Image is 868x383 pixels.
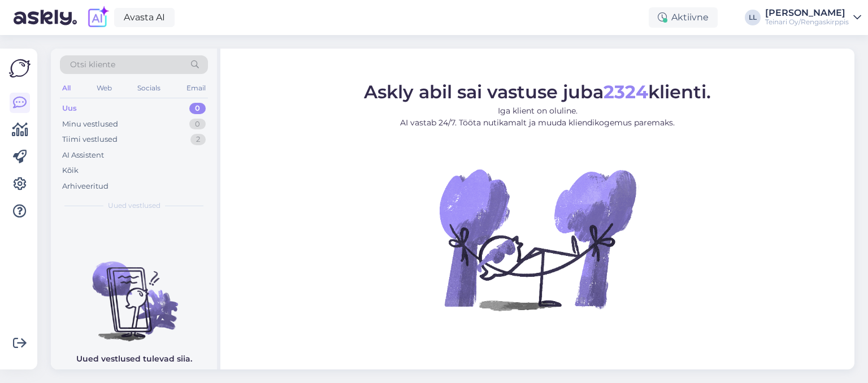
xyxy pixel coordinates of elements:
div: Minu vestlused [62,119,118,130]
div: Tiimi vestlused [62,134,118,145]
div: [PERSON_NAME] [765,8,849,18]
div: 0 [189,103,206,114]
img: explore-ai [86,6,110,29]
div: Web [94,81,114,95]
div: All [60,81,73,95]
a: [PERSON_NAME]Teinari Oy/Rengaskirppis [765,8,861,27]
img: No Chat active [436,137,639,341]
div: Uus [62,103,77,114]
p: Uued vestlused tulevad siia. [76,353,192,365]
div: Kõik [62,165,79,176]
div: Email [184,81,208,95]
img: Askly Logo [9,58,31,79]
div: 0 [189,119,206,130]
img: No chats [51,241,217,343]
div: 2 [190,134,206,145]
div: LL [745,10,761,25]
span: Otsi kliente [70,59,115,71]
p: Iga klient on oluline. AI vastab 24/7. Tööta nutikamalt ja muuda kliendikogemus paremaks. [364,105,711,128]
span: Askly abil sai vastuse juba klienti. [364,80,711,102]
div: Arhiveeritud [62,181,108,192]
div: Aktiivne [649,7,718,28]
span: Uued vestlused [108,201,160,211]
div: Teinari Oy/Rengaskirppis [765,18,849,27]
b: 2324 [604,80,648,102]
div: AI Assistent [62,150,104,161]
div: Socials [135,81,163,95]
a: Avasta AI [114,8,175,27]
